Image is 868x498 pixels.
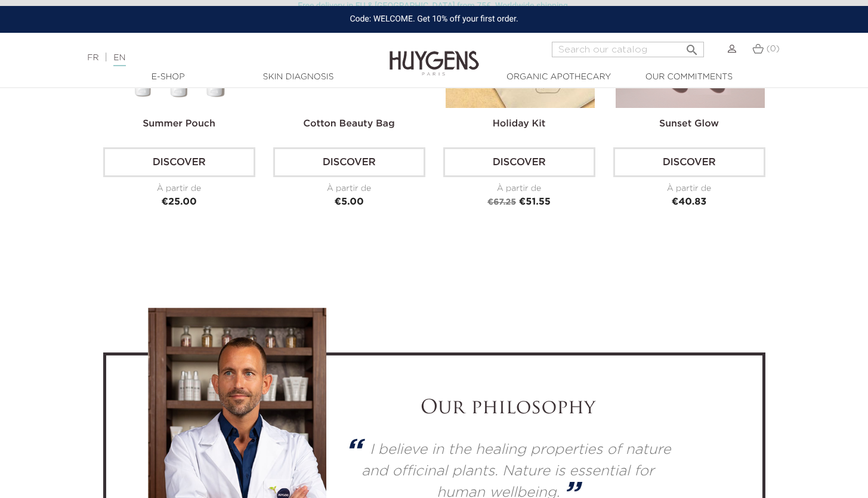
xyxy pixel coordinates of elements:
span: (0) [767,45,780,53]
a: Cotton Beauty Bag [303,119,394,129]
img: Huygens [390,32,479,78]
a: E-Shop [109,71,228,83]
a: Skin Diagnosis [239,71,358,83]
a: FR [87,54,98,62]
a: Summer pouch [143,119,215,129]
div: À partir de [443,183,595,195]
i:  [685,39,699,54]
span: €40.83 [672,197,707,207]
span: €25.00 [161,197,196,207]
input: Search [552,42,704,57]
div: | [81,51,353,65]
a: EN [113,54,125,66]
div: À partir de [103,183,255,195]
a: Discover [273,147,425,177]
h2: Our philosophy [344,397,671,420]
div: À partir de [273,183,425,195]
a: Discover [443,147,595,177]
span: €51.55 [519,197,551,207]
a: Sunset Glow [659,119,719,129]
div: À partir de [613,183,765,195]
a: Discover [103,147,255,177]
a: Our commitments [629,71,749,83]
span: €5.00 [334,197,363,207]
a: Holiday Kit [493,119,546,129]
span: €67.25 [487,198,516,206]
button:  [681,38,703,54]
a: Organic Apothecary [499,71,619,83]
a: Discover [613,147,765,177]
